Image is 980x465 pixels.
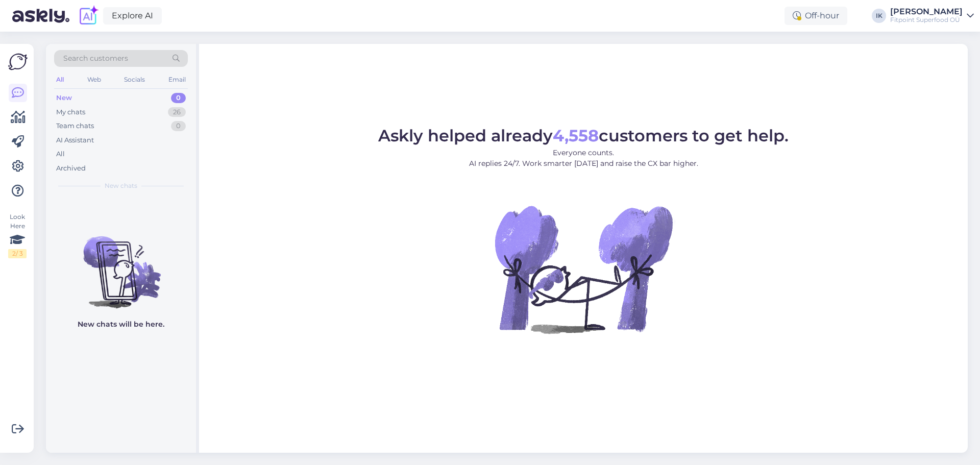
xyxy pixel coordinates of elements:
[890,16,963,24] div: Fitpoint Superfood OÜ
[171,121,186,131] div: 0
[46,218,196,310] img: No chats
[63,53,128,64] span: Search customers
[78,5,99,27] img: explore-ai
[8,52,28,71] img: Askly Logo
[492,177,675,361] img: No Chat active
[56,121,94,131] div: Team chats
[890,8,963,16] div: [PERSON_NAME]
[8,249,27,258] div: 2 / 3
[8,212,27,258] div: Look Here
[54,73,66,86] div: All
[56,107,85,117] div: My chats
[171,93,186,103] div: 0
[56,135,94,145] div: AI Assistant
[85,73,103,86] div: Web
[378,126,789,145] span: Askly helped already customers to get help.
[105,181,137,190] span: New chats
[78,319,164,330] p: New chats will be here.
[872,9,886,23] div: IK
[122,73,147,86] div: Socials
[103,7,162,25] a: Explore AI
[56,163,86,174] div: Archived
[890,8,974,24] a: [PERSON_NAME]Fitpoint Superfood OÜ
[785,7,847,25] div: Off-hour
[56,149,65,159] div: All
[378,148,789,169] p: Everyone counts. AI replies 24/7. Work smarter [DATE] and raise the CX bar higher.
[168,107,186,117] div: 26
[553,126,599,145] b: 4,558
[56,93,72,103] div: New
[166,73,188,86] div: Email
